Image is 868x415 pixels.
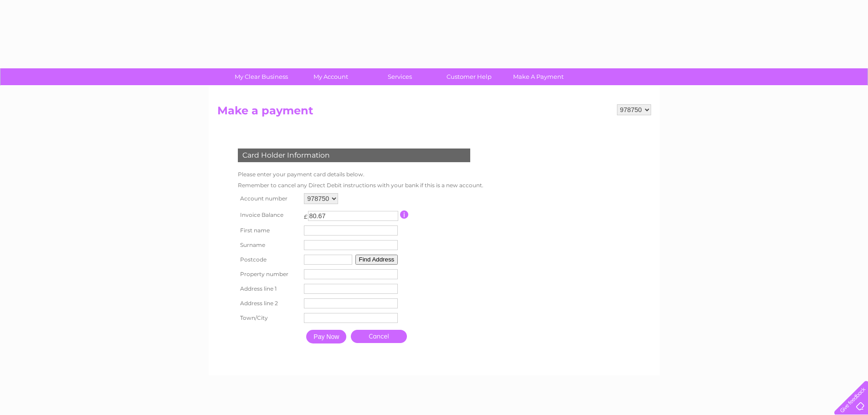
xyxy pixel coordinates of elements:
[236,223,302,238] th: First name
[293,68,368,85] a: My Account
[236,238,302,252] th: Surname
[351,330,407,343] a: Cancel
[236,282,302,296] th: Address line 1
[236,252,302,267] th: Postcode
[236,296,302,311] th: Address line 2
[236,311,302,325] th: Town/City
[224,68,299,85] a: My Clear Business
[362,68,437,85] a: Services
[431,68,507,85] a: Customer Help
[304,209,308,220] td: £
[217,104,651,122] h2: Make a payment
[355,255,398,265] button: Find Address
[306,330,346,343] input: Pay Now
[236,180,486,191] td: Remember to cancel any Direct Debit instructions with your bank if this is a new account.
[238,149,470,162] div: Card Holder Information
[236,191,302,206] th: Account number
[236,206,302,223] th: Invoice Balance
[501,68,576,85] a: Make A Payment
[236,267,302,282] th: Property number
[236,169,486,180] td: Please enter your payment card details below.
[400,210,409,219] input: Information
